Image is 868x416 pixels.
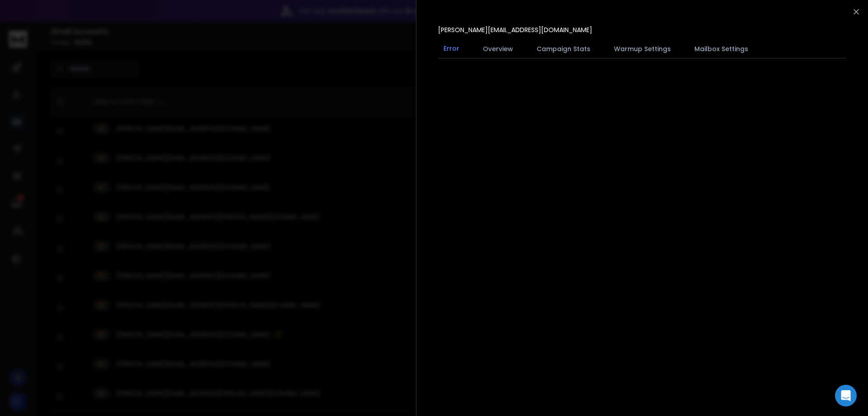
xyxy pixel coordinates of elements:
button: Overview [477,39,519,59]
div: Open Intercom Messenger [835,385,857,406]
button: Mailbox Settings [689,39,754,59]
p: [PERSON_NAME][EMAIL_ADDRESS][DOMAIN_NAME] [438,25,592,34]
button: Campaign Stats [531,39,596,59]
button: Warmup Settings [609,39,676,59]
button: Error [438,38,465,59]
